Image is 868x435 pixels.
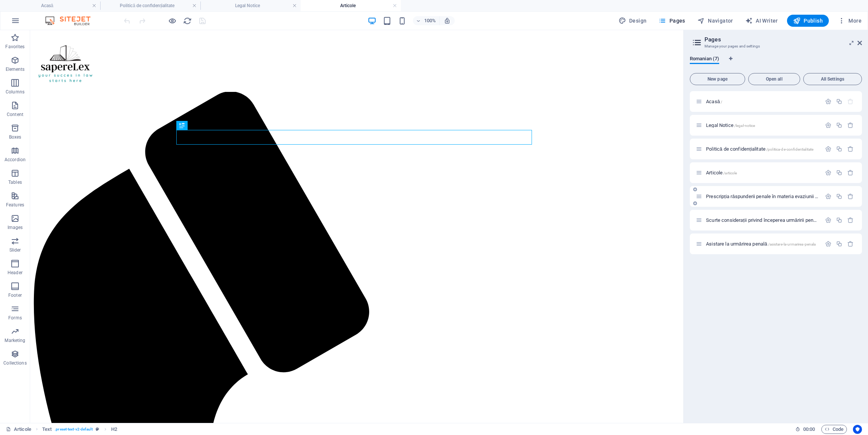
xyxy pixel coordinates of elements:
p: Elements [6,66,25,72]
div: Duplicate [836,122,842,128]
div: Settings [825,122,831,128]
div: Duplicate [836,217,842,223]
div: Legal Notice/legal-notice [704,123,821,128]
div: Language Tabs [690,56,862,70]
div: Duplicate [836,241,842,247]
h3: Manage your pages and settings [704,43,847,50]
p: Header [8,270,23,276]
span: Legal Notice [706,122,755,128]
button: AI Writer [742,15,781,27]
button: reload [183,16,192,25]
span: /legal-notice [734,124,755,128]
span: /asistare-la-urmarirea-penala [768,242,816,246]
div: Duplicate [836,193,842,200]
h2: Pages [704,36,862,43]
span: AI Writer [745,17,778,24]
p: Collections [3,360,26,366]
button: Pages [656,15,688,27]
span: Publish [793,17,823,24]
div: Remove [847,241,854,247]
p: Columns [6,89,24,95]
button: Open all [748,73,800,85]
button: New page [690,73,745,85]
div: Remove [847,122,854,128]
div: Settings [825,169,831,176]
span: / [721,100,722,104]
div: Asistare la urmărirea penală/asistare-la-urmarirea-penala [704,241,821,246]
button: Navigator [694,15,736,27]
span: Click to open page [706,99,722,104]
span: Pages [659,17,685,24]
div: Scurte considerații privind începerea urmăririi penale [704,218,821,223]
span: Romanian (7) [690,54,719,65]
span: Politică de confidențialitate [706,146,813,152]
div: Prescripția răspunderii penale în materia evaziunii fiscale [704,194,821,199]
h6: Session time [795,425,815,434]
span: Click to select. Double-click to edit [42,425,52,434]
span: Articole [706,170,737,176]
p: Tables [8,179,22,185]
span: . preset-text-v2-default [55,425,93,434]
div: Settings [825,193,831,200]
span: Navigator [697,17,733,24]
i: This element is a customizable preset [96,427,99,431]
button: All Settings [803,73,862,85]
div: Remove [847,169,854,176]
div: Settings [825,98,831,105]
div: Remove [847,217,854,223]
p: Favorites [5,44,24,50]
button: Design [616,15,650,27]
span: All Settings [807,77,859,81]
span: /politica-de-confidentialitate [766,147,813,151]
h4: Legal Notice [200,2,301,10]
div: Settings [825,146,831,152]
span: /articole [723,171,737,175]
span: Code [825,425,844,434]
nav: breadcrumb [42,425,117,434]
p: Footer [8,292,22,298]
p: Boxes [9,134,21,140]
button: Click here to leave preview mode and continue editing [168,16,177,25]
div: Duplicate [836,98,842,105]
button: Usercentrics [853,425,862,434]
i: On resize automatically adjust zoom level to fit chosen device. [444,17,451,24]
p: Content [7,111,23,118]
h4: Politică de confidențialitate [100,2,200,10]
h4: Articole [301,2,401,10]
span: Design [619,17,647,24]
div: Duplicate [836,169,842,176]
p: Accordion [5,157,26,163]
div: Articole/articole [704,170,821,175]
span: More [838,17,862,24]
p: Forms [8,315,22,321]
p: Features [6,202,24,208]
p: Images [8,224,23,230]
div: Remove [847,193,854,200]
button: Publish [787,15,829,27]
div: Remove [847,146,854,152]
span: 00 00 [803,425,815,434]
button: Code [821,425,847,434]
div: Duplicate [836,146,842,152]
div: Settings [825,241,831,247]
div: Settings [825,217,831,223]
span: Click to select. Double-click to edit [111,425,117,434]
a: Click to cancel selection. Double-click to open Pages [6,425,31,434]
div: The startpage cannot be deleted [847,98,854,105]
p: Slider [9,247,21,253]
button: 100% [413,16,440,25]
div: Politică de confidențialitate/politica-de-confidentialitate [704,147,821,151]
button: More [835,15,865,27]
img: Editor Logo [43,16,100,25]
div: Design (Ctrl+Alt+Y) [616,15,650,27]
div: Acasă/ [704,99,821,104]
span: Click to open page [706,241,816,247]
span: New page [693,77,742,81]
h6: 100% [424,16,436,25]
span: : [808,426,810,432]
p: Marketing [5,337,25,343]
span: Open all [752,77,797,81]
i: Reload page [183,17,192,25]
